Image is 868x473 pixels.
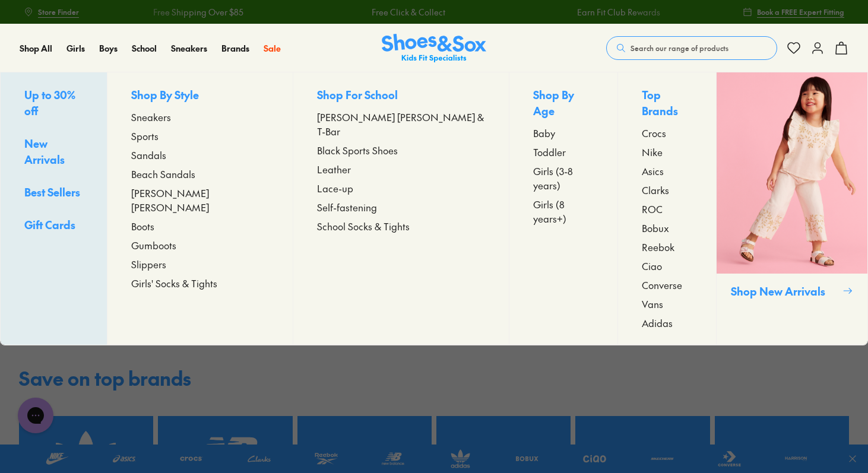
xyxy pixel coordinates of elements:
[24,185,80,199] span: Best Sellers
[99,42,118,55] a: Boys
[221,42,249,54] span: Brands
[642,145,692,159] a: Nike
[66,42,85,54] span: Girls
[642,183,692,197] a: Clarks
[533,145,566,159] span: Toddler
[131,219,269,233] a: Boots
[131,148,269,162] a: Sandals
[642,316,692,330] a: Adidas
[642,145,663,159] span: Nike
[24,184,83,202] a: Best Sellers
[642,202,663,216] span: ROC
[102,6,192,18] a: Free Shipping Over $85
[642,164,664,178] span: Asics
[642,183,669,197] span: Clarks
[12,393,59,437] iframe: Gorgias live chat messenger
[24,136,65,167] span: New Arrivals
[131,110,171,124] span: Sneakers
[132,42,157,55] a: School
[131,276,269,290] a: Girls' Socks & Tights
[642,259,662,273] span: Ciao
[317,200,377,214] span: Self-fastening
[131,186,269,214] a: [PERSON_NAME] [PERSON_NAME]
[20,42,52,55] a: Shop All
[533,197,594,226] a: Girls (8 years+)
[642,240,692,254] a: Reebok
[533,126,594,140] a: Baby
[717,72,867,274] img: SNS_WEBASSETS_CollectionHero_1280x1600_4.png
[131,167,195,181] span: Beach Sandals
[317,219,410,233] span: School Socks & Tights
[642,202,692,216] a: ROC
[642,259,692,273] a: Ciao
[533,87,594,121] p: Shop By Age
[606,36,777,60] button: Search our range of products
[131,238,176,252] span: Gumboots
[66,42,85,55] a: Girls
[317,181,485,195] a: Lace-up
[24,87,75,118] span: Up to 30% off
[731,283,838,299] p: Shop New Arrivals
[642,316,673,330] span: Adidas
[642,297,663,311] span: Vans
[382,34,486,63] img: SNS_Logo_Responsive.svg
[317,162,485,176] a: Leather
[131,238,269,252] a: Gumboots
[317,87,485,105] p: Shop For School
[525,6,609,18] a: Earn Fit Club Rewards
[317,200,485,214] a: Self-fastening
[264,42,281,55] a: Sale
[317,162,351,176] span: Leather
[642,126,666,140] span: Crocs
[221,42,249,55] a: Brands
[131,148,166,162] span: Sandals
[131,87,269,105] p: Shop By Style
[131,257,166,271] span: Slippers
[317,143,398,157] span: Black Sports Shoes
[24,135,83,170] a: New Arrivals
[131,219,154,233] span: Boots
[642,126,692,140] a: Crocs
[24,217,75,232] span: Gift Cards
[533,164,594,192] a: Girls (3-8 years)
[317,219,485,233] a: School Socks & Tights
[631,43,728,53] span: Search our range of products
[382,34,486,63] a: Shoes & Sox
[642,278,682,292] span: Converse
[131,167,269,181] a: Beach Sandals
[131,129,269,143] a: Sports
[131,276,217,290] span: Girls' Socks & Tights
[533,145,594,159] a: Toddler
[642,278,692,292] a: Converse
[642,297,692,311] a: Vans
[743,1,844,23] a: Book a FREE Expert Fitting
[24,217,83,235] a: Gift Cards
[131,257,269,271] a: Slippers
[131,110,269,124] a: Sneakers
[99,42,118,54] span: Boys
[38,7,79,17] span: Store Finder
[317,181,353,195] span: Lace-up
[132,42,157,54] span: School
[642,221,669,235] span: Bobux
[320,6,394,18] a: Free Click & Collect
[264,42,281,54] span: Sale
[131,129,159,143] span: Sports
[317,110,485,138] a: [PERSON_NAME] [PERSON_NAME] & T-Bar
[24,87,83,121] a: Up to 30% off
[642,240,674,254] span: Reebok
[317,143,485,157] a: Black Sports Shoes
[533,126,555,140] span: Baby
[642,164,692,178] a: Asics
[171,42,207,54] span: Sneakers
[757,7,844,17] span: Book a FREE Expert Fitting
[642,221,692,235] a: Bobux
[171,42,207,55] a: Sneakers
[716,72,867,345] a: Shop New Arrivals
[24,1,79,23] a: Store Finder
